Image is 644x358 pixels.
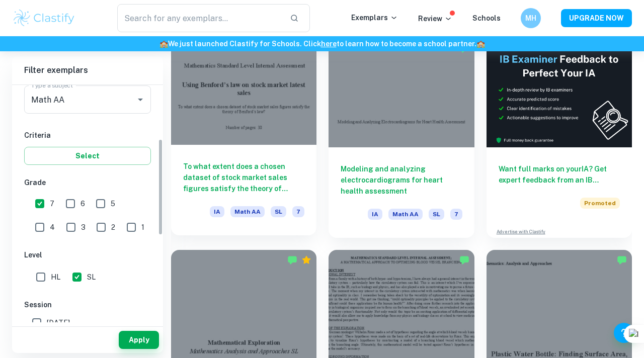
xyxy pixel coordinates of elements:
span: 2 [111,222,115,233]
span: 1 [141,222,144,233]
h6: Grade [24,177,151,188]
a: To what extent does a chosen dataset of stock market sales figures satisfy the theory of [PERSON_... [171,38,316,238]
h6: Filter exemplars [12,56,163,84]
div: Premium [301,255,311,265]
a: Want full marks on yourIA? Get expert feedback from an IB examiner!PromotedAdvertise with Clastify [487,38,632,238]
button: Help and Feedback [614,323,634,343]
span: HL [51,272,60,283]
span: 7 [50,198,54,209]
h6: Criteria [24,130,151,141]
label: Type a subject [31,81,73,89]
span: 4 [50,222,55,233]
span: Promoted [580,198,620,209]
img: Marked [459,255,469,265]
h6: We just launched Clastify for Schools. Click to learn how to become a school partner. [2,38,642,49]
h6: To what extent does a chosen dataset of stock market sales figures satisfy the theory of [PERSON_... [183,161,304,194]
span: SL [429,209,444,220]
img: Thumbnail [487,38,632,147]
button: Open [133,93,147,107]
span: SL [271,206,286,217]
a: here [321,40,337,48]
button: Select [24,147,151,165]
a: Modeling and analyzing electrocardiograms for heart health assessmentIAMath AASL7 [329,38,474,238]
span: [DATE] [47,317,70,328]
a: Advertise with Clastify [497,228,545,235]
img: Clastify logo [12,8,76,28]
span: 6 [80,198,85,209]
span: 🏫 [159,40,168,48]
span: 7 [292,206,304,217]
span: IA [368,209,382,220]
p: Review [418,13,452,24]
h6: Level [24,249,151,260]
button: Apply [119,331,159,349]
img: Marked [617,255,627,265]
span: 🏫 [476,40,485,48]
button: UPGRADE NOW [561,9,632,27]
span: 3 [81,222,86,233]
input: Search for any exemplars... [117,4,282,32]
img: Marked [287,255,297,265]
span: Math AA [388,209,423,220]
span: 7 [450,209,462,220]
h6: Want full marks on your IA ? Get expert feedback from an IB examiner! [499,163,620,186]
h6: Modeling and analyzing electrocardiograms for heart health assessment [341,163,462,197]
h6: MH [525,13,537,24]
span: Math AA [230,206,265,217]
span: SL [87,272,96,283]
p: Exemplars [351,12,398,23]
span: 5 [111,198,115,209]
h6: Session [24,299,151,310]
span: IA [210,206,224,217]
a: Schools [472,14,501,22]
button: MH [521,8,541,28]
